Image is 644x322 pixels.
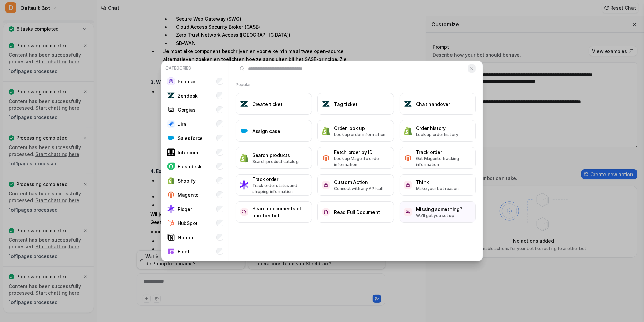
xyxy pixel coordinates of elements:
h3: Fetch order by ID [334,149,389,156]
button: Search productsSearch productsSearch product catalog [236,147,312,169]
img: Fetch order by ID [322,154,330,162]
img: Think [404,181,412,189]
img: Create ticket [240,100,248,108]
h2: Popular [236,82,251,88]
p: Look up Magento order information [334,156,389,168]
h3: Order look up [334,125,385,132]
button: Order look upOrder look upLook up order information [317,120,394,142]
p: Freshdesk [178,163,201,170]
img: Custom Action [322,181,330,189]
p: Salesforce [178,135,203,142]
button: Create ticketCreate ticket [236,93,312,115]
p: Make your bot reason [416,186,459,192]
p: Notion [178,234,193,241]
p: Categories [164,64,226,73]
img: Tag ticket [322,100,330,108]
img: Read Full Document [322,208,330,216]
h3: Chat handover [416,101,450,108]
h3: Search products [252,152,299,159]
p: Shopify [178,177,196,184]
p: Search product catalog [252,159,299,165]
button: Custom ActionCustom ActionConnect with any API call [317,174,394,196]
h3: Think [416,179,459,186]
p: Connect with any API call [334,186,383,192]
p: Gorgias [178,106,196,113]
h3: Custom Action [334,179,383,186]
p: Picqer [178,206,192,213]
p: Magento [178,191,199,198]
p: We'll get you set up [416,213,462,219]
img: Search documents of another bot [240,208,248,216]
h3: Read Full Document [334,209,380,216]
img: Order look up [322,126,330,135]
button: Track orderTrack orderGet Magento tracking information [400,147,476,169]
h3: Search documents of another bot [252,205,308,219]
img: Chat handover [404,100,412,108]
h3: Tag ticket [334,101,357,108]
img: Search products [240,153,248,162]
p: Front [178,248,190,255]
button: Assign caseAssign case [236,120,312,142]
img: /missing-something [404,208,412,216]
p: Track order status and shipping information [252,183,308,195]
img: Order history [404,126,412,135]
button: Tag ticketTag ticket [317,93,394,115]
button: Search documents of another botSearch documents of another bot [236,201,312,223]
p: Jira [178,120,186,128]
p: Get Magento tracking information [416,156,471,168]
p: Intercom [178,149,198,156]
p: Look up order information [334,132,385,138]
h3: Missing something? [416,206,462,213]
img: Track order [240,180,248,190]
button: Read Full DocumentRead Full Document [317,201,394,223]
h3: Track order [252,176,308,183]
button: ThinkThinkMake your bot reason [400,174,476,196]
button: Order historyOrder historyLook up order history [400,120,476,142]
h3: Track order [416,149,471,156]
p: Look up order history [416,132,458,138]
button: Track orderTrack orderTrack order status and shipping information [236,174,312,196]
p: Zendesk [178,92,198,99]
button: Fetch order by IDFetch order by IDLook up Magento order information [317,147,394,169]
img: Track order [404,154,412,162]
h3: Create ticket [252,101,282,108]
h3: Order history [416,125,458,132]
img: Assign case [240,127,248,135]
button: /missing-somethingMissing something?We'll get you set up [400,201,476,223]
button: Chat handoverChat handover [400,93,476,115]
h3: Assign case [252,128,280,135]
p: HubSpot [178,220,198,227]
p: Popular [178,78,195,85]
